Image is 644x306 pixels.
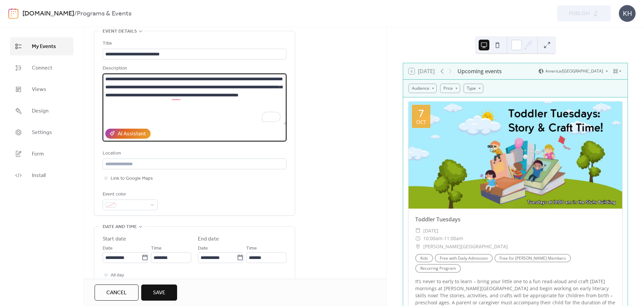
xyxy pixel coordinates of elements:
[77,7,131,20] b: Programs & Events
[103,245,113,253] span: Date
[545,69,603,73] span: America/[GEOGRAPHIC_DATA]
[32,43,56,51] span: My Events
[10,37,73,55] a: My Events
[103,28,137,36] span: Event details
[103,40,285,48] div: Title
[32,86,46,94] span: Views
[423,227,438,235] span: [DATE]
[141,285,177,301] button: Save
[442,234,444,243] span: -
[10,145,73,163] a: Form
[416,120,426,125] div: Oct
[32,64,52,72] span: Connect
[103,64,285,73] div: Description
[95,285,139,301] button: Cancel
[409,215,622,223] div: Toddler Tuesdays
[103,223,137,231] span: Date and time
[198,235,219,243] div: End date
[246,245,257,253] span: Time
[118,130,146,138] div: AI Assistant
[10,80,73,98] a: Views
[111,271,124,279] span: All day
[415,243,421,251] div: ​
[423,243,508,251] span: [PERSON_NAME][GEOGRAPHIC_DATA]
[10,102,73,120] a: Design
[106,289,127,297] span: Cancel
[111,175,153,183] span: Link to Google Maps
[32,172,46,180] span: Install
[444,234,463,243] span: 11:00am
[103,74,286,125] textarea: To enrich screen reader interactions, please activate Accessibility in Grammarly extension settings
[619,5,636,22] div: KH
[74,7,77,20] b: /
[198,245,208,253] span: Date
[103,190,156,199] div: Event color
[153,289,165,297] span: Save
[418,108,424,118] div: 7
[423,234,442,243] span: 10:00am
[32,107,49,115] span: Design
[10,59,73,77] a: Connect
[32,150,44,158] span: Form
[103,149,285,158] div: Location
[151,245,162,253] span: Time
[10,123,73,141] a: Settings
[105,129,151,139] button: AI Assistant
[415,227,421,235] div: ​
[8,8,18,19] img: logo
[32,129,52,137] span: Settings
[22,7,74,20] a: [DOMAIN_NAME]
[10,166,73,184] a: Install
[103,235,126,243] div: Start date
[415,234,421,243] div: ​
[458,67,502,75] div: Upcoming events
